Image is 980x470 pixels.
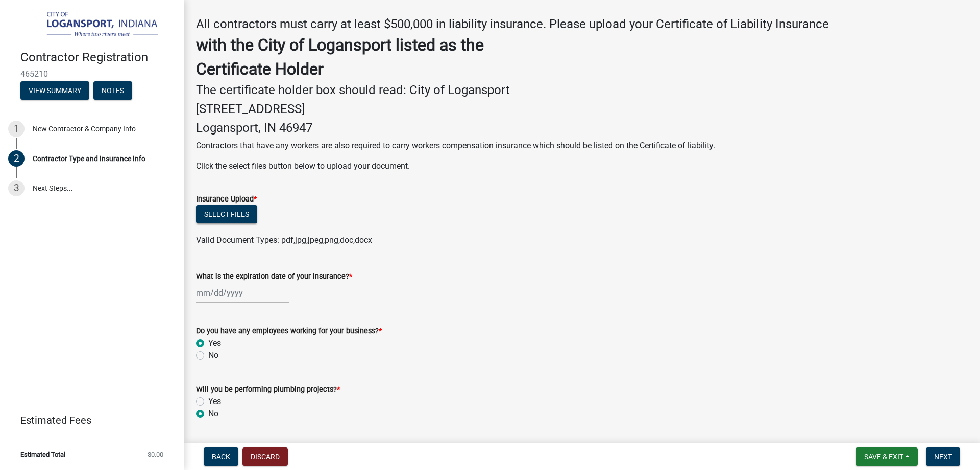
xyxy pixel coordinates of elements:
input: mm/dd/yyyy [196,282,289,303]
div: 1 [8,121,24,137]
span: Estimated Total [20,451,65,458]
label: Yes [208,337,221,349]
button: View Summary [20,81,89,100]
button: Save & Exit [856,447,918,466]
h4: All contractors must carry at least $500,000 in liability insurance. Please upload your Certifica... [196,17,968,32]
a: Estimated Fees [8,410,167,431]
h4: Contractor Registration [20,50,176,65]
label: Yes [208,395,221,408]
h4: [STREET_ADDRESS] [196,102,968,117]
p: Contractors that have any workers are also required to carry workers compensation insurance which... [196,140,968,152]
button: Discard [242,447,288,466]
label: Insurance Upload [196,196,257,203]
span: Next [934,453,952,461]
span: Save & Exit [864,453,903,461]
div: New Contractor & Company Info [33,125,136,132]
span: 465210 [20,69,163,79]
strong: with the City of Logansport listed as the [196,35,484,55]
strong: Certificate Holder [196,59,324,79]
h4: Logansport, IN 46947 [196,121,968,136]
h4: The certificate holder box should read: City of Logansport [196,83,968,98]
button: Select files [196,205,257,223]
div: 3 [8,180,24,196]
label: Will you be performing plumbing projects? [196,386,340,393]
label: Do you have any employees working for your business? [196,328,382,335]
span: Back [212,453,230,461]
button: Back [204,447,238,466]
label: No [208,408,218,420]
span: $0.00 [148,451,163,458]
button: Next [926,447,960,466]
wm-modal-confirm: Notes [93,87,132,95]
label: What is the expiration date of your insurance? [196,273,352,280]
span: Valid Document Types: pdf,jpg,jpeg,png,doc,docx [196,235,372,245]
img: City of Logansport, Indiana [20,11,167,39]
div: 2 [8,150,24,167]
div: Contractor Type and Insurance Info [33,155,145,162]
p: Click the select files button below to upload your document. [196,160,968,172]
button: Notes [93,81,132,100]
wm-modal-confirm: Summary [20,87,89,95]
label: No [208,349,218,362]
